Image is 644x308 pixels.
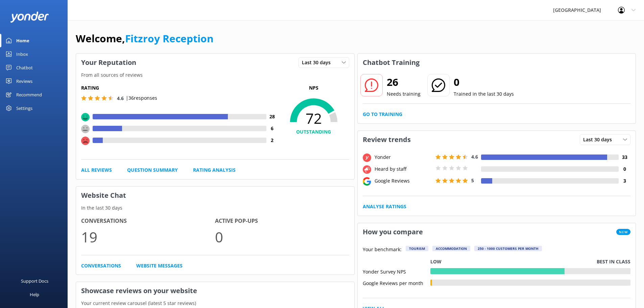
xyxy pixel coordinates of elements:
p: 19 [81,226,215,248]
span: 4.6 [117,95,124,101]
a: Website Messages [136,262,183,269]
p: From all sources of reviews [76,71,354,79]
p: Low [430,258,442,265]
h4: 6 [266,125,278,132]
div: Support Docs [21,274,48,288]
p: In the last 30 days [76,204,354,212]
a: Go to Training [363,111,402,118]
p: Needs training [387,90,421,98]
span: 4.6 [471,153,478,160]
h2: 26 [387,74,421,90]
div: Yonder Survey NPS [363,268,430,274]
h4: 33 [619,153,630,161]
span: 72 [278,110,349,127]
a: Fitzroy Reception [125,31,214,45]
span: Last 30 days [583,136,616,143]
span: 5 [471,177,474,184]
div: Reviews [16,74,32,88]
div: Settings [16,101,32,115]
h1: Welcome, [76,30,214,47]
p: Your current review carousel (latest 5 star reviews) [76,300,354,307]
div: Recommend [16,88,42,101]
p: Trained in the last 30 days [454,90,514,98]
div: Heard by staff [373,165,434,173]
div: Yonder [373,153,434,161]
h4: 28 [266,113,278,120]
a: Analyse Ratings [363,203,406,210]
h4: 2 [266,137,278,144]
a: Conversations [81,262,121,269]
h4: Conversations [81,217,215,226]
img: yonder-white-logo.png [10,11,49,23]
a: Question Summary [127,166,178,174]
span: Last 30 days [302,59,335,66]
div: Inbox [16,47,28,61]
div: Google Reviews per month [363,280,430,286]
div: Tourism [406,246,428,251]
h3: Review trends [358,131,416,148]
div: 250 - 1000 customers per month [474,246,542,251]
h3: How you compare [358,223,428,241]
h3: Chatbot Training [358,54,425,71]
h3: Your Reputation [76,54,141,71]
div: Help [30,288,39,301]
h4: 0 [619,165,630,173]
span: New [616,229,630,235]
p: 0 [215,226,349,248]
h5: Rating [81,84,278,92]
h3: Website Chat [76,187,354,204]
h4: Active Pop-ups [215,217,349,226]
p: | 36 responses [126,94,157,102]
a: Rating Analysis [193,166,236,174]
h3: Showcase reviews on your website [76,282,354,300]
h4: 3 [619,177,630,185]
div: Chatbot [16,61,33,74]
a: All Reviews [81,166,112,174]
div: Home [16,34,29,47]
h2: 0 [454,74,514,90]
div: Accommodation [432,246,470,251]
div: Google Reviews [373,177,434,185]
p: Best in class [597,258,630,265]
p: Your benchmark: [363,246,402,254]
p: NPS [278,84,349,92]
h4: OUTSTANDING [278,128,349,136]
